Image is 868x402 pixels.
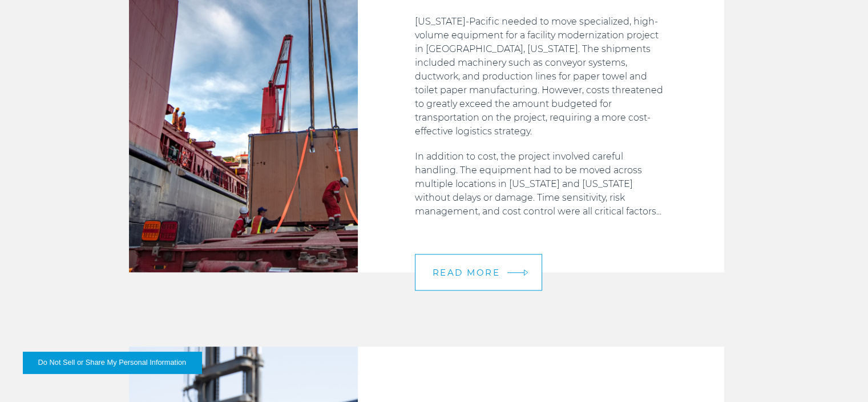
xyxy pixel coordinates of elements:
[524,269,528,276] img: arrow
[23,352,201,373] button: Do Not Sell or Share My Personal Information
[415,150,667,218] p: In addition to cost, the project involved careful handling. The equipment had to be moved across ...
[415,15,667,138] p: [US_STATE]-Pacific needed to move specialized, high-volume equipment for a facility modernization...
[433,268,500,277] span: READ MORE
[415,254,543,290] a: READ MORE arrow arrow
